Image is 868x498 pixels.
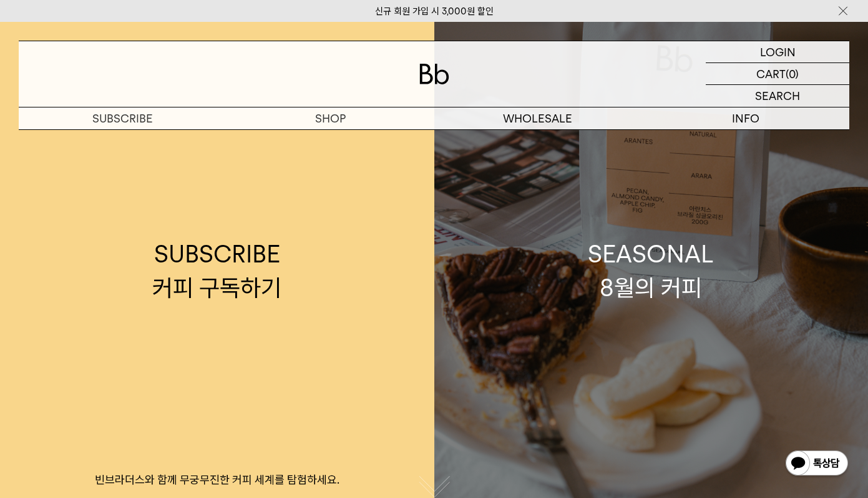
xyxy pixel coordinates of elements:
p: WHOLESALE [434,107,642,129]
p: LOGIN [760,41,796,62]
img: 카카오톡 채널 1:1 채팅 버튼 [784,449,849,479]
p: (0) [786,63,799,84]
p: INFO [641,107,849,129]
p: SEARCH [755,85,800,107]
div: SUBSCRIBE 커피 구독하기 [152,237,281,304]
p: CART [756,63,786,84]
img: 로고 [419,64,449,84]
a: 신규 회원 가입 시 3,000원 할인 [375,6,494,17]
a: SUBSCRIBE [19,107,227,129]
a: LOGIN [706,41,849,63]
a: CART (0) [706,63,849,85]
div: SEASONAL 8월의 커피 [588,237,714,304]
a: SHOP [227,107,434,129]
